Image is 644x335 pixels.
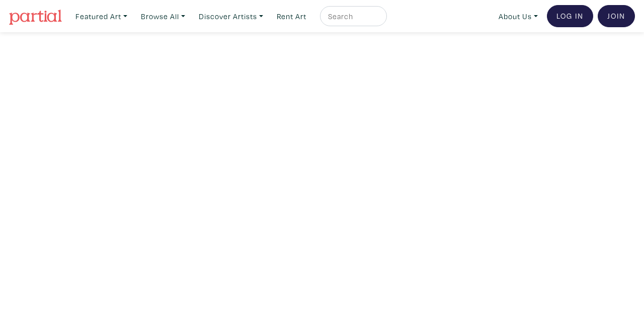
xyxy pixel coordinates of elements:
a: About Us [494,6,542,27]
input: Search [327,10,377,23]
a: Featured Art [71,6,132,27]
a: Log In [547,5,593,27]
a: Discover Artists [194,6,268,27]
a: Browse All [136,6,190,27]
a: Rent Art [272,6,311,27]
a: Join [598,5,635,27]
